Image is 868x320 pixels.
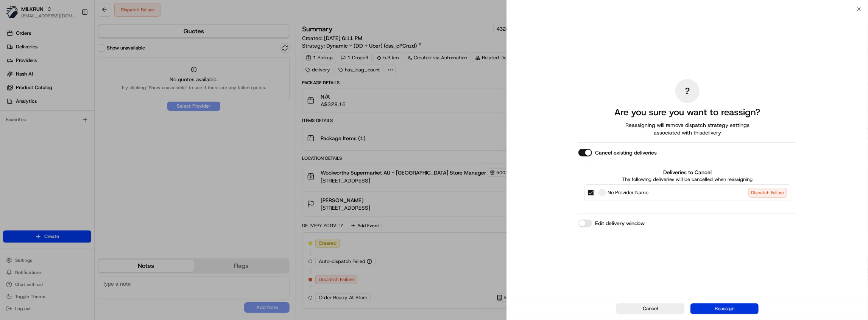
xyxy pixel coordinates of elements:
[615,121,760,136] span: Reassigning will remove dispatch strategy settings associated with this delivery
[584,176,790,183] p: The following deliveries will be cancelled when reassigning
[616,303,684,314] button: Cancel
[614,106,760,118] h2: Are you sure you want to reassign?
[675,79,700,103] div: ?
[690,303,759,314] button: Reassign
[595,220,645,227] label: Edit delivery window
[595,149,657,156] label: Cancel existing deliveries
[584,169,790,176] label: Deliveries to Cancel
[608,189,648,196] span: No Provider Name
